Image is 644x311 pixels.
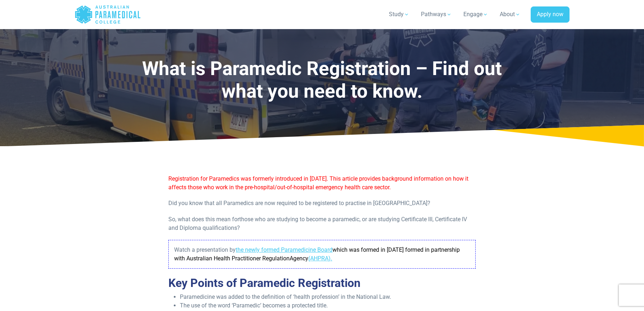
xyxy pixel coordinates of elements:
[180,301,475,310] li: The use of the word ‘Paramedic’ becomes a protected title.
[236,246,332,253] a: the newly formed Paramedicine Board
[168,216,467,231] span: hat does this mean forthose who are studying to become a paramedic, or are studying Certificate I...
[136,57,508,103] h1: What is Paramedic Registration – Find out what you need to know.
[385,4,414,24] a: Study
[168,200,430,206] span: Did you know that all Paramedics are now required to be registered to practise in [GEOGRAPHIC_DATA]?
[74,3,141,26] a: Australian Paramedical College
[168,215,475,232] p: So, w
[417,4,456,24] a: Pathways
[495,4,525,24] a: About
[168,240,475,269] p: Watch a presentation by
[308,255,332,262] a: (AHPRA).
[168,175,468,191] span: Registration for Paramedics was formerly introduced in [DATE]. This article provides background i...
[168,276,475,290] h2: Key Points of Paramedic Registration
[531,6,570,23] a: Apply now
[459,4,493,24] a: Engage
[180,293,475,301] li: Paramedicine was added to the definition of ‘health profession’ in the National Law.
